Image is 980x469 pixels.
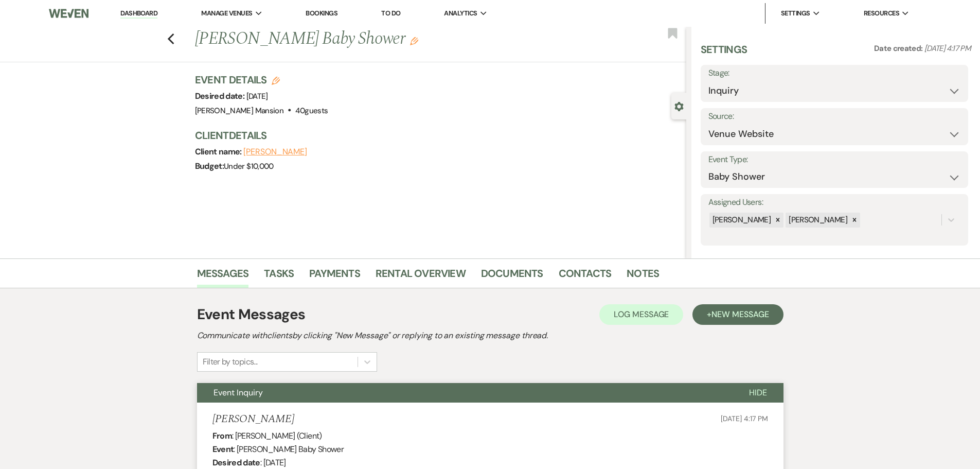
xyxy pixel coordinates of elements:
[614,309,669,320] span: Log Message
[224,161,274,171] span: Under $10,000
[195,146,244,157] span: Client name:
[708,195,960,210] label: Assigned Users:
[203,356,258,368] div: Filter by topics...
[195,106,284,116] span: [PERSON_NAME] Mansion
[376,265,466,288] a: Rental Overview
[481,265,543,288] a: Documents
[410,36,418,45] button: Edit
[709,213,773,228] div: [PERSON_NAME]
[708,109,960,124] label: Source:
[197,265,249,288] a: Messages
[264,265,294,288] a: Tasks
[444,8,477,19] span: Analytics
[781,8,810,19] span: Settings
[195,73,328,87] h3: Event Details
[711,309,769,320] span: New Message
[559,265,612,288] a: Contacts
[627,265,659,288] a: Notes
[749,387,767,398] span: Hide
[381,9,400,18] a: To Do
[195,91,246,101] span: Desired date:
[786,213,849,228] div: [PERSON_NAME]
[195,161,224,171] span: Budget:
[213,387,263,398] span: Event Inquiry
[701,42,747,65] h3: Settings
[295,106,328,116] span: 40 guests
[49,3,88,24] img: Weven Logo
[864,8,899,19] span: Resources
[120,9,157,19] a: Dashboard
[924,43,971,54] span: [DATE] 4:17 PM
[197,329,783,342] h2: Communicate with clients by clicking "New Message" or replying to an existing message thread.
[599,304,683,325] button: Log Message
[306,9,337,18] a: Bookings
[692,304,783,325] button: +New Message
[212,444,234,455] b: Event
[243,148,307,156] button: [PERSON_NAME]
[197,304,306,325] h1: Event Messages
[674,101,684,111] button: Close lead details
[708,66,960,81] label: Stage:
[212,457,260,468] b: Desired date
[201,8,252,19] span: Manage Venues
[733,383,783,403] button: Hide
[721,414,768,423] span: [DATE] 4:17 PM
[874,43,924,54] span: Date created:
[197,383,733,403] button: Event Inquiry
[212,413,294,426] h5: [PERSON_NAME]
[309,265,360,288] a: Payments
[195,128,676,143] h3: Client Details
[195,27,584,51] h1: [PERSON_NAME] Baby Shower
[212,430,232,441] b: From
[246,91,268,101] span: [DATE]
[708,152,960,167] label: Event Type:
